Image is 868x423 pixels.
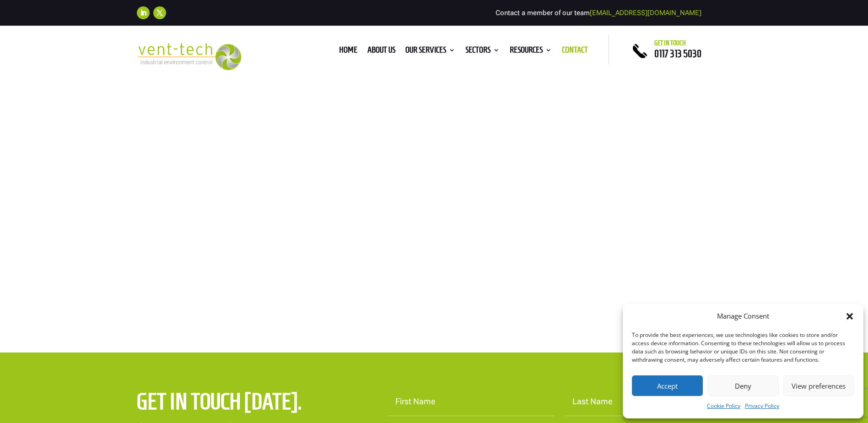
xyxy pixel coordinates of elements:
[565,388,732,416] input: Last Name
[562,47,588,57] a: Contact
[137,388,328,420] h2: Get in touch [DATE].
[137,6,150,19] a: Follow on LinkedIn
[137,43,242,70] img: 2023-09-27T08_35_16.549ZVENT-TECH---Clear-background
[590,9,701,17] a: [EMAIL_ADDRESS][DOMAIN_NAME]
[654,48,701,59] a: 0117 313 5030
[339,47,357,57] a: Home
[745,401,779,412] a: Privacy Policy
[153,6,166,19] a: Follow on X
[388,388,555,416] input: First Name
[510,47,552,57] a: Resources
[707,401,740,412] a: Cookie Policy
[845,312,854,321] div: Close dialog
[707,375,778,396] button: Deny
[717,311,769,322] div: Manage Consent
[654,39,686,47] span: Get in touch
[632,375,703,396] button: Accept
[783,375,854,396] button: View preferences
[405,47,455,57] a: Our Services
[632,331,853,364] div: To provide the best experiences, we use technologies like cookies to store and/or access device i...
[465,47,500,57] a: Sectors
[367,47,395,57] a: About us
[496,9,701,17] span: Contact a member of our team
